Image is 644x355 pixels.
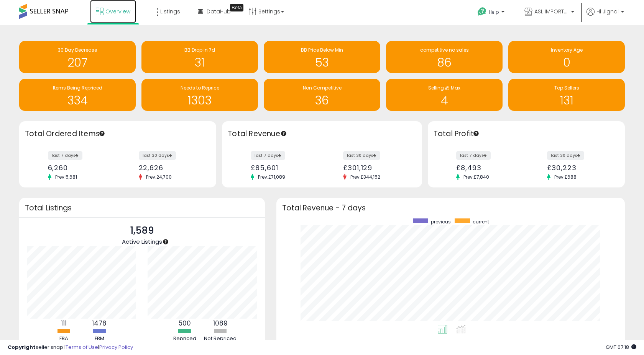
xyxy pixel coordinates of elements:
[343,164,409,172] div: £301,129
[251,164,316,172] div: £85,601
[179,319,191,328] b: 500
[142,174,176,180] span: Prev: 24,700
[268,56,376,69] h1: 53
[8,344,36,351] strong: Copyright
[280,130,287,137] div: Tooltip anchor
[141,41,258,73] a: BB Drop in 7d 31
[596,8,619,15] span: Hi Jignal
[58,47,97,53] span: 30 Day Decrease
[23,56,132,69] h1: 207
[48,164,112,172] div: 6,260
[51,174,81,180] span: Prev: 5,681
[303,85,342,91] span: Non Competitive
[46,335,81,342] div: FBA
[99,130,105,137] div: Tooltip anchor
[512,56,621,69] h1: 0
[489,9,499,15] span: Help
[141,79,258,111] a: Needs to Reprice 1303
[25,205,259,211] h3: Total Listings
[473,130,480,137] div: Tooltip anchor
[586,8,624,25] a: Hi Jignal
[122,223,162,238] p: 1,589
[472,1,512,25] a: Help
[301,47,343,53] span: BB Price Below Min
[431,218,451,225] span: previous
[105,8,130,15] span: Overview
[456,151,491,160] label: last 7 days
[122,238,162,246] span: Active Listings
[82,335,117,342] div: FBM
[390,94,499,107] h1: 4
[456,164,521,172] div: £8,493
[434,129,619,139] h3: Total Profit
[99,344,133,351] a: Privacy Policy
[23,94,132,107] h1: 334
[512,94,621,107] h1: 131
[53,85,102,91] span: Items Being Repriced
[547,151,584,160] label: last 30 days
[264,79,380,111] a: Non Competitive 36
[168,335,202,342] div: Repriced
[460,174,493,180] span: Prev: £7,840
[19,79,136,111] a: Items Being Repriced 334
[230,4,243,11] div: Tooltip anchor
[390,56,499,69] h1: 86
[534,8,569,15] span: ASL IMPORTED
[420,47,469,53] span: competitive no sales
[145,94,254,107] h1: 1303
[203,335,238,342] div: Not Repriced
[551,47,583,53] span: Inventory Age
[228,129,416,139] h3: Total Revenue
[386,41,503,73] a: competitive no sales 86
[554,85,579,91] span: Top Sellers
[48,151,82,160] label: last 7 days
[251,151,285,160] label: last 7 days
[473,218,489,225] span: current
[207,8,231,15] span: DataHub
[139,151,176,160] label: last 30 days
[264,41,380,73] a: BB Price Below Min 53
[25,129,210,139] h3: Total Ordered Items
[254,174,289,180] span: Prev: £71,089
[181,85,219,91] span: Needs to Reprice
[550,174,580,180] span: Prev: £688
[145,56,254,69] h1: 31
[508,41,625,73] a: Inventory Age 0
[213,319,228,328] b: 1089
[160,8,180,15] span: Listings
[343,151,380,160] label: last 30 days
[268,94,376,107] h1: 36
[347,174,384,180] span: Prev: £344,152
[386,79,503,111] a: Selling @ Max 4
[184,47,215,53] span: BB Drop in 7d
[19,41,136,73] a: 30 Day Decrease 207
[92,319,107,328] b: 1478
[139,164,203,172] div: 22,626
[162,238,169,245] div: Tooltip anchor
[508,79,625,111] a: Top Sellers 131
[428,85,460,91] span: Selling @ Max
[66,344,98,351] a: Terms of Use
[282,205,619,211] h3: Total Revenue - 7 days
[61,319,67,328] b: 111
[8,344,133,351] div: seller snap | |
[547,164,611,172] div: £30,223
[606,344,636,351] span: 2025-09-9 07:18 GMT
[477,7,487,16] i: Get Help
